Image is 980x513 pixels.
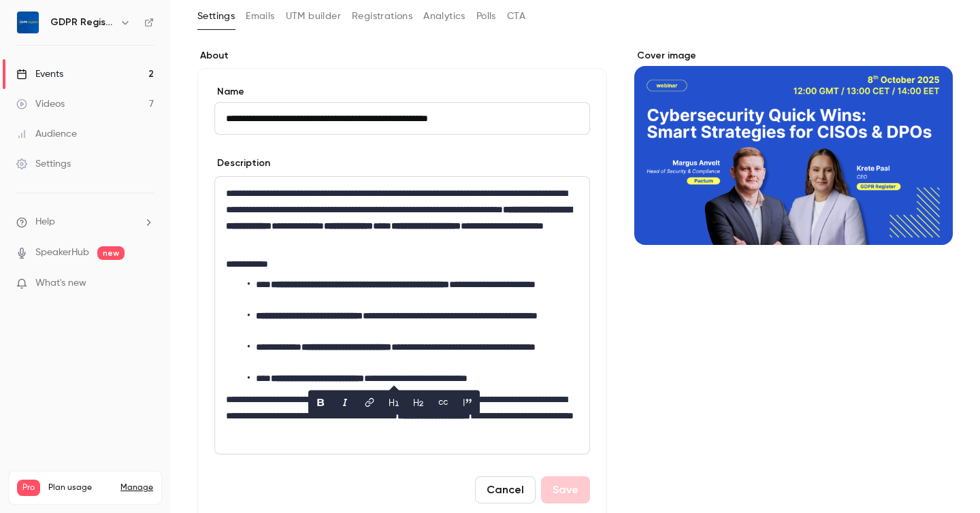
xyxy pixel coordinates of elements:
[457,392,478,414] button: blockquote
[246,5,274,27] button: Emails
[35,215,55,229] span: Help
[120,482,153,493] a: Manage
[97,246,125,260] span: new
[214,176,590,454] section: description
[50,16,114,29] h6: GDPR Register
[35,276,86,291] span: What's new
[310,392,331,414] button: bold
[214,85,590,99] label: Name
[476,5,496,27] button: Polls
[197,5,235,27] button: Settings
[215,177,589,454] div: editor
[17,12,39,33] img: GDPR Register
[48,482,112,493] span: Plan usage
[197,49,607,63] label: About
[359,392,380,414] button: link
[16,127,77,141] div: Audience
[334,392,356,414] button: italic
[507,5,525,27] button: CTA
[423,5,465,27] button: Analytics
[214,156,270,170] label: Description
[17,480,40,496] span: Pro
[35,246,89,260] a: SpeakerHub
[475,476,536,503] button: Cancel
[634,49,953,63] label: Cover image
[16,97,65,111] div: Videos
[16,215,154,229] li: help-dropdown-opener
[16,157,71,171] div: Settings
[286,5,341,27] button: UTM builder
[634,49,953,245] section: Cover image
[352,5,412,27] button: Registrations
[16,67,63,81] div: Events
